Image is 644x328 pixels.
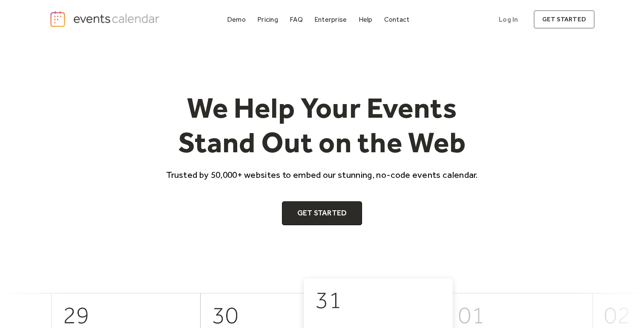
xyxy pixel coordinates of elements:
[227,17,246,22] div: Demo
[224,14,249,25] a: Demo
[359,17,373,22] div: Help
[384,17,410,22] div: Contact
[290,17,303,22] div: FAQ
[355,14,376,25] a: Help
[254,14,282,25] a: Pricing
[286,14,306,25] a: FAQ
[158,168,486,181] p: Trusted by 50,000+ websites to embed our stunning, no-code events calendar.
[534,10,595,29] a: get started
[311,14,350,25] a: Enterprise
[158,90,486,160] h1: We Help Your Events Stand Out on the Web
[381,14,413,25] a: Contact
[490,10,526,29] a: Log In
[314,17,347,22] div: Enterprise
[282,201,362,225] a: Get Started
[257,17,278,22] div: Pricing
